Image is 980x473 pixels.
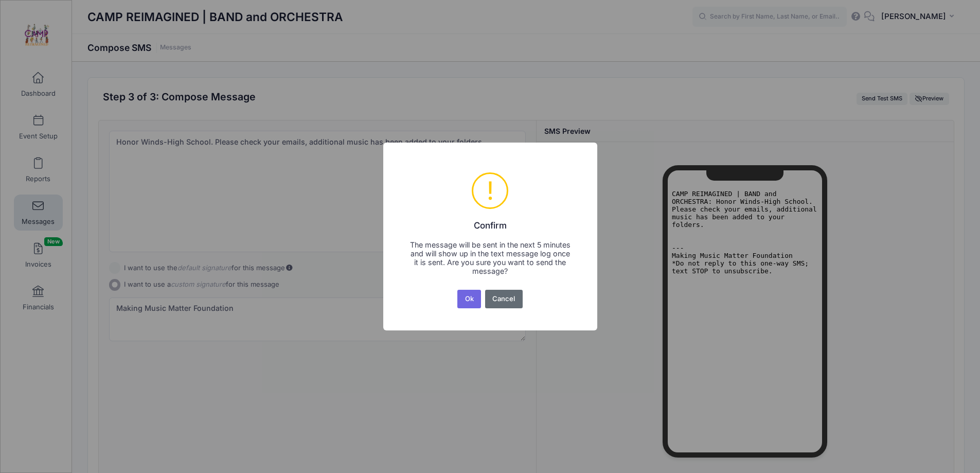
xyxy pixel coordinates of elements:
[485,290,523,308] button: Cancel
[397,213,584,231] h2: Confirm
[487,174,494,207] div: !
[408,240,572,275] div: The message will be sent in the next 5 minutes and will show up in the text message log once it i...
[457,290,481,308] button: Ok
[4,4,150,89] pre: CAMP REIMAGINED | BAND and ORCHESTRA: Honor Winds-High School. Please check your emails, addition...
